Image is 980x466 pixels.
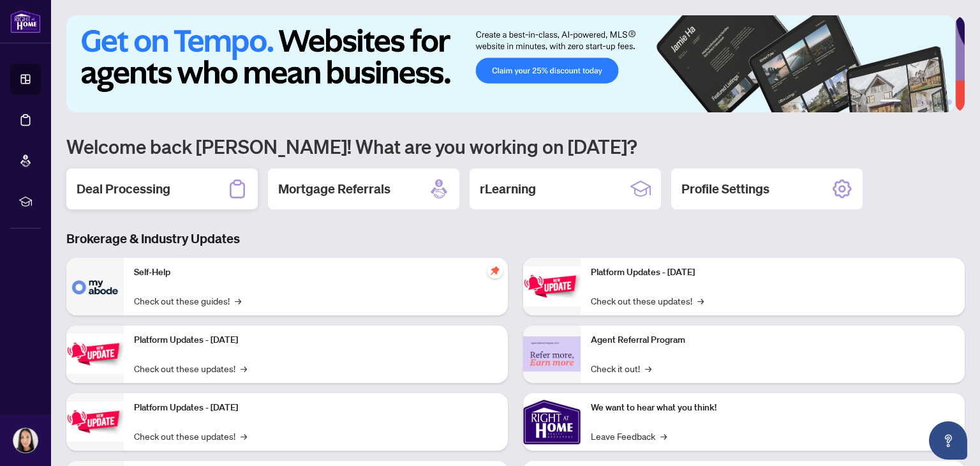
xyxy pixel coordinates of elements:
[134,333,498,347] p: Platform Updates - [DATE]
[241,429,247,443] span: →
[591,333,954,347] p: Agent Referral Program
[66,230,965,248] h3: Brokerage & Industry Updates
[880,100,901,105] button: 1
[591,401,954,415] p: We want to hear what you think!
[697,294,704,308] span: →
[134,429,247,443] a: Check out these updates!→
[937,100,942,105] button: 5
[278,180,390,198] h2: Mortgage Referrals
[947,100,952,105] button: 6
[591,266,954,280] p: Platform Updates - [DATE]
[660,429,667,443] span: →
[134,401,498,415] p: Platform Updates - [DATE]
[480,180,536,198] h2: rLearning
[523,266,581,306] img: Platform Updates - June 23, 2025
[66,402,124,442] img: Platform Updates - July 21, 2025
[929,421,967,460] button: Open asap
[134,361,247,375] a: Check out these updates!→
[681,180,769,198] h2: Profile Settings
[10,10,41,33] img: logo
[591,294,704,308] a: Check out these updates!→
[591,361,651,375] a: Check it out!→
[906,100,911,105] button: 2
[66,258,124,315] img: Self-Help
[926,100,932,105] button: 4
[77,180,170,198] h2: Deal Processing
[916,100,921,105] button: 3
[66,334,124,374] img: Platform Updates - September 16, 2025
[645,361,651,375] span: →
[134,266,498,280] p: Self-Help
[591,429,667,443] a: Leave Feedback→
[134,294,241,308] a: Check out these guides!→
[241,361,247,375] span: →
[66,15,955,112] img: Slide 0
[235,294,241,308] span: →
[66,134,965,158] h1: Welcome back [PERSON_NAME]! What are you working on [DATE]?
[523,336,581,372] img: Agent Referral Program
[523,393,581,451] img: We want to hear what you think!
[13,428,38,453] img: Profile Icon
[487,263,503,278] span: pushpin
